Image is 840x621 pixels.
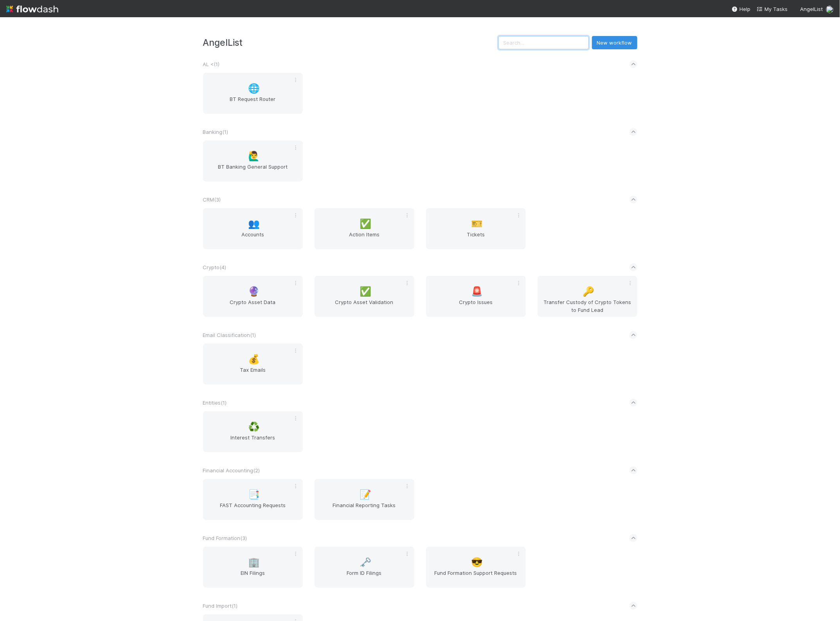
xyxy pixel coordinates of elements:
span: 📑 [248,490,260,500]
span: Financial Reporting Tasks [318,501,411,517]
span: BT Banking General Support [206,163,300,178]
h3: AngelList [203,37,498,48]
span: Fund Formation Support Requests [429,569,523,585]
span: 👥 [248,219,260,229]
span: 🎫 [471,219,483,229]
span: Form ID Filings [318,569,411,585]
span: Transfer Custody of Crypto Tokens to Fund Lead [541,298,634,314]
span: ✅ [360,219,371,229]
img: avatar_cc3a00d7-dd5c-4a2f-8d58-dd6545b20c0d.png [826,5,834,13]
span: 🏢 [248,557,260,567]
a: ♻️Interest Transfers [203,411,303,452]
a: 🗝️Form ID Filings [315,547,414,588]
span: 📝 [360,490,371,500]
span: Financial Accounting ( 2 ) [203,467,260,473]
a: My Tasks [757,5,788,13]
input: Search... [498,36,589,49]
a: 👥Accounts [203,208,303,249]
span: BT Request Router [206,95,300,111]
span: Entities ( 1 ) [203,400,227,406]
a: 📑FAST Accounting Requests [203,479,303,520]
a: 🔑Transfer Custody of Crypto Tokens to Fund Lead [538,276,637,317]
a: 💰Tax Emails [203,344,303,385]
span: Fund Formation ( 3 ) [203,535,247,541]
span: FAST Accounting Requests [206,501,300,517]
span: Crypto Asset Data [206,298,300,314]
div: Help [732,5,750,13]
span: Banking ( 1 ) [203,129,228,135]
span: Accounts [206,230,300,246]
span: CRM ( 3 ) [203,196,221,203]
span: 🚨 [471,286,483,297]
a: 🎫Tickets [426,208,526,249]
a: ✅Crypto Asset Validation [315,276,414,317]
span: ✅ [360,286,371,297]
a: ✅Action Items [315,208,414,249]
a: 🔮Crypto Asset Data [203,276,303,317]
span: Tickets [429,230,523,246]
a: 🙋‍♂️BT Banking General Support [203,140,303,182]
span: 🗝️ [360,557,371,567]
span: Tax Emails [206,366,300,382]
span: 🔑 [583,286,594,297]
span: 💰 [248,354,260,364]
span: Crypto Asset Validation [318,298,411,314]
span: Crypto Issues [429,298,523,314]
span: EIN Filings [206,569,300,585]
span: My Tasks [757,6,788,12]
span: Interest Transfers [206,434,300,449]
span: 😎 [471,557,483,567]
span: 🔮 [248,286,260,297]
img: logo-inverted-e16ddd16eac7371096b0.svg [6,2,58,16]
span: Email Classification ( 1 ) [203,332,256,338]
span: 🌐 [248,83,260,94]
span: Action Items [318,230,411,246]
span: 🙋‍♂️ [248,151,260,161]
span: AngelList [800,6,823,12]
span: Crypto ( 4 ) [203,264,227,270]
span: AL < ( 1 ) [203,61,220,67]
button: New workflow [592,36,637,49]
a: 🏢EIN Filings [203,547,303,588]
span: Fund Import ( 1 ) [203,603,238,609]
a: 😎Fund Formation Support Requests [426,547,526,588]
a: 📝Financial Reporting Tasks [315,479,414,520]
a: 🌐BT Request Router [203,73,303,114]
a: 🚨Crypto Issues [426,276,526,317]
span: ♻️ [248,422,260,432]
